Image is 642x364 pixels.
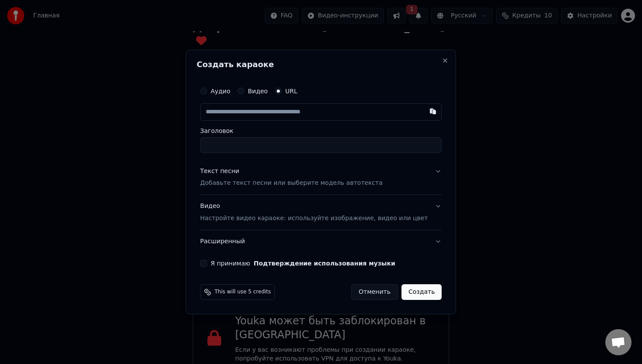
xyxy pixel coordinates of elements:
h2: Создать караоке [197,61,445,68]
div: Видео [200,202,428,223]
button: Расширенный [200,230,442,253]
p: Добавьте текст песни или выберите модель автотекста [200,179,383,188]
span: This will use 5 credits [214,289,271,296]
button: Отменить [351,284,398,300]
p: Настройте видео караоке: используйте изображение, видео или цвет [200,214,428,223]
label: Аудио [211,88,230,94]
label: Видео [248,88,268,94]
label: Заголовок [200,128,442,134]
label: Я принимаю [211,260,395,266]
button: Я принимаю [254,260,395,266]
div: Текст песни [200,167,239,176]
label: URL [285,88,297,94]
button: Текст песниДобавьте текст песни или выберите модель автотекста [200,160,442,195]
button: Создать [401,284,442,300]
button: ВидеоНастройте видео караоке: используйте изображение, видео или цвет [200,195,442,230]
